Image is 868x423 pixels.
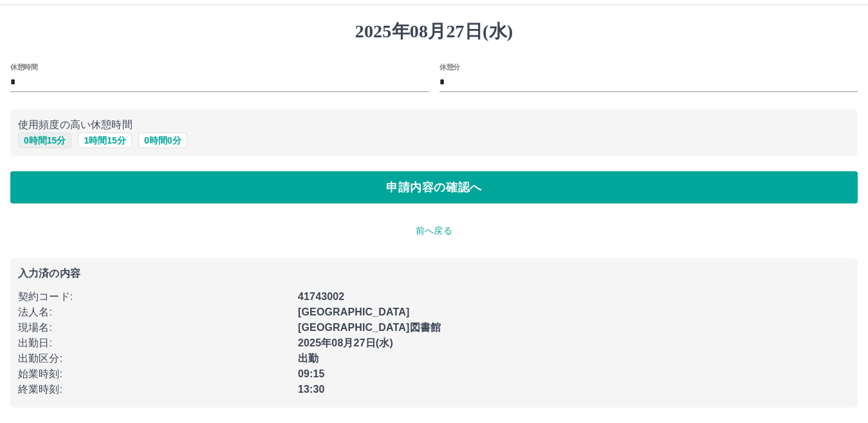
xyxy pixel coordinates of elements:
b: 2025年08月27日(水) [298,337,393,348]
label: 休憩時間 [10,62,37,71]
p: 入力済の内容 [18,268,850,279]
h1: 2025年08月27日(水) [10,21,858,42]
button: 0時間0分 [138,133,187,148]
b: [GEOGRAPHIC_DATA] [298,306,410,317]
b: 09:15 [298,368,325,379]
p: 出勤区分 : [18,351,290,366]
b: [GEOGRAPHIC_DATA]図書館 [298,322,441,333]
p: 出勤日 : [18,335,290,351]
p: 現場名 : [18,320,290,335]
b: 41743002 [298,291,344,302]
p: 契約コード : [18,289,290,305]
label: 休憩分 [439,62,460,71]
button: 0時間15分 [18,133,71,148]
p: 使用頻度の高い休憩時間 [18,117,850,133]
button: 申請内容の確認へ [10,171,858,203]
b: 出勤 [298,353,319,364]
p: 法人名 : [18,305,290,320]
p: 前へ戻る [10,224,858,238]
p: 終業時刻 : [18,382,290,397]
b: 13:30 [298,384,325,395]
button: 1時間15分 [78,133,131,148]
p: 始業時刻 : [18,366,290,382]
